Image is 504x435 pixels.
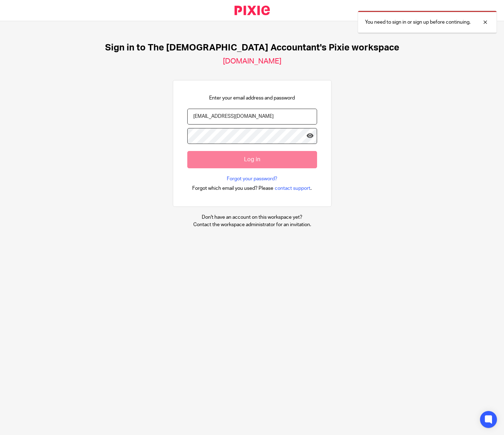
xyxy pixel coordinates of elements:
input: name@example.com [187,109,317,125]
a: Forgot your password? [227,175,277,182]
p: Enter your email address and password [209,95,295,102]
input: Log in [187,151,317,168]
p: You need to sign in or sign up before continuing. [365,19,470,26]
h2: [DOMAIN_NAME] [223,57,281,66]
span: Forgot which email you used? Please [192,185,273,192]
h1: Sign in to The [DEMOGRAPHIC_DATA] Accountant's Pixie workspace [105,42,399,53]
p: Don't have an account on this workspace yet? [193,214,311,221]
div: . [192,184,312,192]
span: contact support [275,185,310,192]
p: Contact the workspace administrator for an invitation. [193,221,311,228]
